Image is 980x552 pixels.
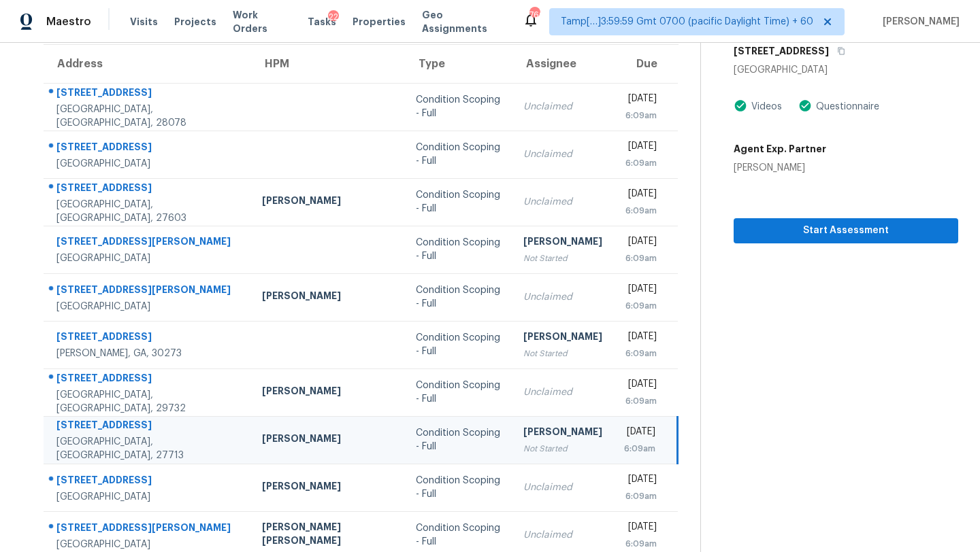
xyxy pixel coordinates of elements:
div: 6:09am [624,252,657,265]
div: [STREET_ADDRESS] [56,473,240,490]
div: 22 [328,10,339,24]
div: [GEOGRAPHIC_DATA] [734,63,958,77]
div: [STREET_ADDRESS] [56,371,240,388]
div: 6:09am [624,489,657,503]
div: Unclaimed [523,100,602,114]
div: [GEOGRAPHIC_DATA] [56,300,240,313]
div: [DATE] [624,520,657,537]
div: [STREET_ADDRESS] [56,330,240,347]
div: Condition Scoping - Full [416,426,502,453]
th: Due [613,45,678,83]
h5: [STREET_ADDRESS] [734,44,829,58]
div: [DATE] [624,139,657,156]
span: Tasks [308,17,336,27]
div: [PERSON_NAME] [262,384,394,401]
span: Properties [353,15,406,29]
div: Unclaimed [523,195,602,209]
th: HPM [251,45,405,83]
div: 766 [529,8,539,22]
th: Type [405,45,512,83]
div: 6:09am [624,537,657,551]
div: [DATE] [624,92,657,109]
span: [PERSON_NAME] [877,15,960,29]
button: Start Assessment [734,218,958,243]
span: Visits [130,15,158,29]
div: 6:09am [624,394,657,408]
div: [DATE] [624,282,657,299]
th: Assignee [512,45,613,83]
div: Condition Scoping - Full [416,331,502,358]
span: Start Assessment [745,222,947,239]
div: Unclaimed [523,290,602,304]
div: [GEOGRAPHIC_DATA], [GEOGRAPHIC_DATA], 27713 [56,435,240,462]
div: 6:09am [624,299,657,313]
div: Videos [747,100,782,114]
div: [GEOGRAPHIC_DATA], [GEOGRAPHIC_DATA], 29732 [56,388,240,415]
div: [PERSON_NAME] [523,425,602,442]
div: [PERSON_NAME] [523,330,602,347]
div: Condition Scoping - Full [416,236,502,263]
h5: Agent Exp. Partner [734,142,826,156]
div: [GEOGRAPHIC_DATA], [GEOGRAPHIC_DATA], 27603 [56,198,240,225]
div: Unclaimed [523,385,602,399]
div: 6:09am [624,109,657,122]
div: Condition Scoping - Full [416,141,502,168]
div: Condition Scoping - Full [416,521,502,549]
div: [GEOGRAPHIC_DATA], [GEOGRAPHIC_DATA], 28078 [56,103,240,130]
div: Not Started [523,442,602,455]
div: [DATE] [624,425,655,442]
div: Unclaimed [523,148,602,161]
div: [STREET_ADDRESS] [56,418,240,435]
div: [STREET_ADDRESS] [56,140,240,157]
div: [PERSON_NAME] [262,289,394,306]
img: Artifact Present Icon [734,99,747,113]
div: [GEOGRAPHIC_DATA] [56,538,240,551]
div: [DATE] [624,330,657,347]
img: Artifact Present Icon [798,99,812,113]
div: 6:09am [624,442,655,455]
button: Copy Address [829,39,847,63]
div: [STREET_ADDRESS][PERSON_NAME] [56,521,240,538]
div: Unclaimed [523,528,602,542]
div: Condition Scoping - Full [416,474,502,501]
div: [GEOGRAPHIC_DATA] [56,252,240,265]
div: 6:09am [624,156,657,170]
span: Geo Assignments [422,8,506,35]
div: Condition Scoping - Full [416,283,502,311]
div: [GEOGRAPHIC_DATA] [56,490,240,504]
div: Questionnaire [812,100,879,114]
div: [GEOGRAPHIC_DATA] [56,157,240,171]
div: 6:09am [624,347,657,360]
span: Tamp[…]3:59:59 Gmt 0700 (pacific Daylight Time) + 60 [561,15,813,29]
span: Projects [174,15,216,29]
div: [PERSON_NAME], GA, 30273 [56,347,240,360]
div: [DATE] [624,377,657,394]
div: Unclaimed [523,481,602,494]
div: Condition Scoping - Full [416,188,502,215]
span: Work Orders [233,8,291,35]
th: Address [44,45,251,83]
div: [PERSON_NAME] [523,235,602,252]
span: Maestro [46,15,91,29]
div: [PERSON_NAME] [262,194,394,211]
div: [STREET_ADDRESS][PERSON_NAME] [56,283,240,300]
div: Not Started [523,347,602,360]
div: [STREET_ADDRESS] [56,86,240,103]
div: [PERSON_NAME] [PERSON_NAME] [262,520,394,551]
div: [PERSON_NAME] [262,479,394,496]
div: 6:09am [624,204,657,218]
div: [DATE] [624,187,657,204]
div: [STREET_ADDRESS][PERSON_NAME] [56,235,240,252]
div: [PERSON_NAME] [262,432,394,449]
div: Not Started [523,252,602,265]
div: [STREET_ADDRESS] [56,181,240,198]
div: [DATE] [624,235,657,252]
div: [PERSON_NAME] [734,161,826,175]
div: [DATE] [624,472,657,489]
div: Condition Scoping - Full [416,93,502,120]
div: Condition Scoping - Full [416,379,502,406]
